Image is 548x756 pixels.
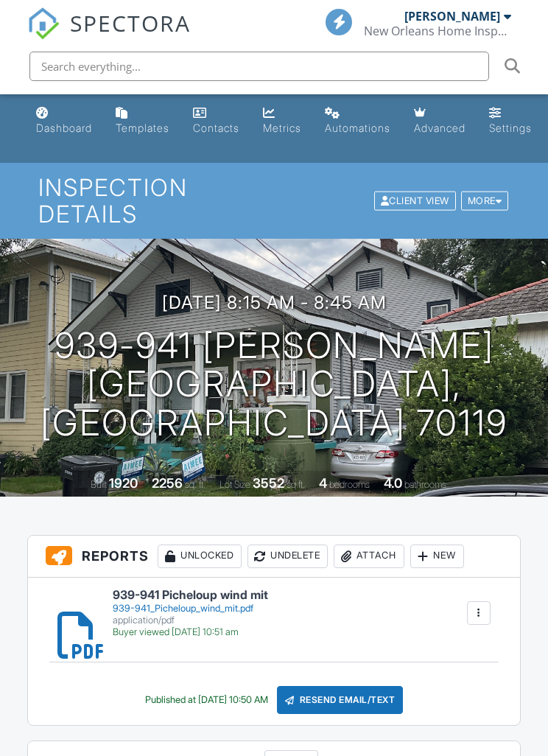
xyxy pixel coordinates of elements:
[158,545,242,568] div: Unlocked
[319,475,327,491] div: 4
[325,122,390,134] div: Automations
[162,293,387,312] h3: [DATE] 8:15 am - 8:45 am
[329,479,370,490] span: bedrooms
[461,191,509,211] div: More
[257,100,307,142] a: Metrics
[116,122,169,134] div: Templates
[91,479,107,490] span: Built
[152,475,183,491] div: 2256
[36,122,92,134] div: Dashboard
[404,9,500,24] div: [PERSON_NAME]
[28,536,520,578] h3: Reports
[410,545,464,568] div: New
[253,475,284,491] div: 3552
[27,20,191,51] a: SPECTORA
[38,175,510,226] h1: Inspection Details
[277,686,404,714] div: Resend Email/Text
[319,100,396,142] a: Automations (Basic)
[110,100,175,142] a: Templates
[187,100,245,142] a: Contacts
[287,479,305,490] span: sq.ft.
[113,626,268,638] div: Buyer viewed [DATE] 10:51 am
[483,100,538,142] a: Settings
[489,122,532,134] div: Settings
[113,603,268,615] div: 939-941_Picheloup_wind_mit.pdf
[70,7,191,38] span: SPECTORA
[334,545,404,568] div: Attach
[113,589,268,638] a: 939-941 Picheloup wind mit 939-941_Picheloup_wind_mit.pdf application/pdf Buyer viewed [DATE] 10:...
[373,195,460,206] a: Client View
[404,479,446,490] span: bathrooms
[193,122,239,134] div: Contacts
[219,479,250,490] span: Lot Size
[263,122,301,134] div: Metrics
[185,479,205,490] span: sq. ft.
[145,694,268,706] div: Published at [DATE] 10:50 AM
[24,326,524,443] h1: 939-941 [PERSON_NAME] [GEOGRAPHIC_DATA], [GEOGRAPHIC_DATA] 70119
[247,545,328,568] div: Undelete
[414,122,466,134] div: Advanced
[113,589,268,602] h6: 939-941 Picheloup wind mit
[29,52,489,81] input: Search everything...
[384,475,402,491] div: 4.0
[109,475,138,491] div: 1920
[27,7,60,40] img: The Best Home Inspection Software - Spectora
[30,100,98,142] a: Dashboard
[408,100,471,142] a: Advanced
[113,615,268,626] div: application/pdf
[374,191,456,211] div: Client View
[364,24,511,38] div: New Orleans Home Inspections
